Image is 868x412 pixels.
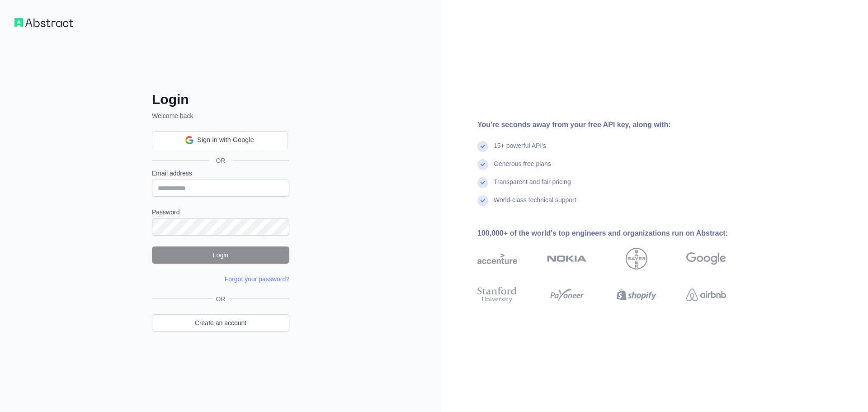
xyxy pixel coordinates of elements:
div: 15+ powerful API's [494,141,546,159]
img: check mark [477,141,488,152]
img: stanford university [477,285,517,305]
div: You're seconds away from your free API key, along with: [477,119,755,130]
img: payoneer [547,285,587,305]
a: Create an account [152,314,289,331]
img: google [686,248,726,270]
img: check mark [477,195,488,206]
h2: Login [152,91,289,108]
span: OR [209,156,233,165]
div: World-class technical support [494,195,576,213]
img: bayer [626,248,647,270]
div: Generous free plans [494,159,551,177]
img: nokia [547,248,587,270]
a: Forgot your password? [225,275,289,283]
div: Transparent and fair pricing [494,177,571,195]
span: OR [212,294,229,303]
img: Workflow [14,18,73,27]
img: shopify [617,285,656,305]
div: 100,000+ of the world's top engineers and organizations run on Abstract: [477,228,755,239]
label: Password [152,208,289,217]
img: check mark [477,177,488,188]
span: Sign in with Google [197,135,254,145]
img: accenture [477,248,517,270]
img: check mark [477,159,488,170]
div: Sign in with Google [152,131,288,149]
p: Welcome back [152,111,289,120]
img: airbnb [686,285,726,305]
button: Login [152,246,289,264]
label: Email address [152,169,289,178]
